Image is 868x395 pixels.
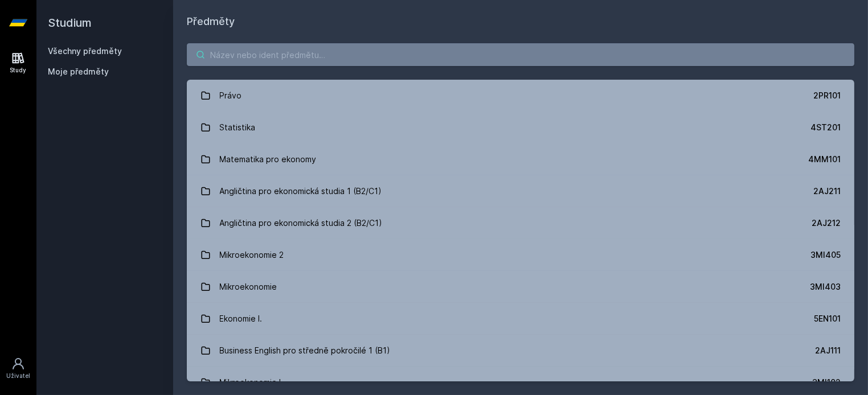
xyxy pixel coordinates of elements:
[48,46,122,56] a: Všechny předměty
[187,239,854,271] a: Mikroekonomie 2 3MI405
[187,335,854,367] a: Business English pro středně pokročilé 1 (B1) 2AJ111
[187,14,854,30] h1: Předměty
[808,154,841,165] div: 4MM101
[187,207,854,239] a: Angličtina pro ekonomická studia 2 (B2/C1) 2AJ212
[220,148,317,171] div: Matematika pro ekonomy
[6,372,30,380] div: Uživatel
[810,122,841,133] div: 4ST201
[2,46,34,80] a: Study
[220,84,242,107] div: Právo
[812,377,841,388] div: 3MI102
[813,90,841,101] div: 2PR101
[220,307,263,330] div: Ekonomie I.
[2,351,34,386] a: Uživatel
[814,313,841,324] div: 5EN101
[48,66,109,77] span: Moje předměty
[813,186,841,197] div: 2AJ211
[187,43,854,66] input: Název nebo ident předmětu…
[187,143,854,175] a: Matematika pro ekonomy 4MM101
[187,80,854,112] a: Právo 2PR101
[10,66,27,75] div: Study
[187,271,854,303] a: Mikroekonomie 3MI403
[220,180,382,203] div: Angličtina pro ekonomická studia 1 (B2/C1)
[220,339,391,362] div: Business English pro středně pokročilé 1 (B1)
[220,212,383,234] div: Angličtina pro ekonomická studia 2 (B2/C1)
[220,275,277,298] div: Mikroekonomie
[810,281,841,293] div: 3MI403
[220,371,281,394] div: Mikroekonomie I
[815,345,841,356] div: 2AJ111
[812,217,841,229] div: 2AJ212
[187,112,854,143] a: Statistika 4ST201
[220,116,256,139] div: Statistika
[187,175,854,207] a: Angličtina pro ekonomická studia 1 (B2/C1) 2AJ211
[187,303,854,335] a: Ekonomie I. 5EN101
[220,244,284,266] div: Mikroekonomie 2
[810,249,841,261] div: 3MI405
